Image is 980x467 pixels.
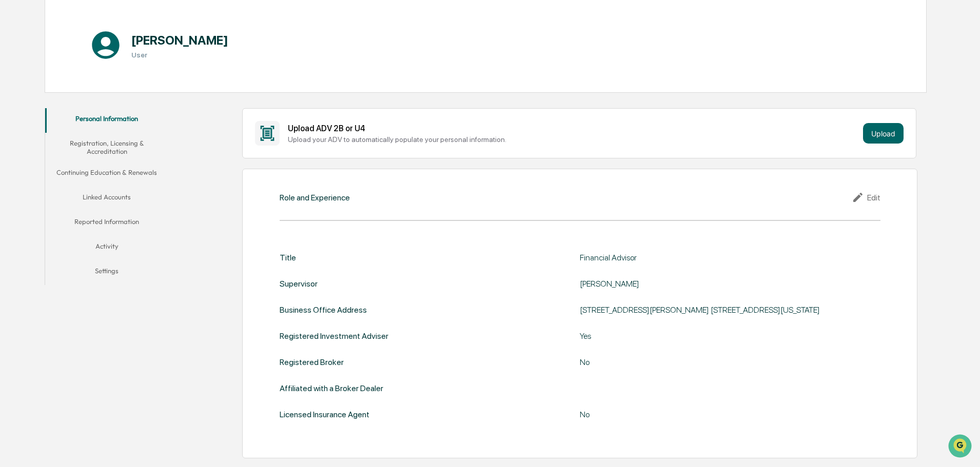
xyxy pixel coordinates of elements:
div: Yes [580,331,836,341]
span: Data Lookup [21,149,65,159]
button: Activity [45,236,168,260]
button: Reported Information [45,211,168,236]
div: Upload ADV 2B or U4 [288,124,859,133]
div: No [580,357,836,367]
span: Pylon [102,174,124,181]
div: No [580,410,836,419]
h3: User [131,51,228,59]
a: 🗄️Attestations [70,125,131,144]
button: Settings [45,260,168,285]
button: Linked Accounts [45,187,168,211]
div: Business Office Address [280,305,367,315]
div: 🗄️ [74,130,83,138]
div: Edit [852,191,880,204]
div: Affiliated with a Broker Dealer [280,383,383,393]
iframe: Open customer support [947,433,975,461]
div: Title [280,253,296,262]
a: 🖐️Preclearance [6,125,70,144]
p: How can we help? [10,22,187,38]
h1: [PERSON_NAME] [131,33,228,48]
div: 🔎 [10,150,18,158]
button: Personal Information [45,108,168,133]
div: [STREET_ADDRESS][PERSON_NAME] [STREET_ADDRESS][US_STATE] [580,305,836,315]
div: 🖐️ [10,130,18,138]
button: Start new chat [174,82,187,94]
div: Registered Investment Adviser [280,331,388,341]
div: Licensed Insurance Agent [280,410,369,419]
div: We're available if you need us! [35,89,130,97]
a: Powered byPylon [72,173,124,181]
a: 🔎Data Lookup [6,145,69,163]
div: [PERSON_NAME] [580,279,836,289]
button: Registration, Licensing & Accreditation [45,133,168,162]
span: Attestations [85,129,127,139]
div: Upload your ADV to automatically populate your personal information. [288,135,859,144]
div: Role and Experience [280,193,350,202]
div: Financial Advisor [580,253,836,262]
span: Preclearance [21,129,66,139]
button: Upload [863,123,904,144]
div: Registered Broker [280,357,344,367]
div: Supervisor [280,279,318,289]
img: 1746055101610-c473b297-6a78-478c-a979-82029cc54cd1 [10,78,29,97]
button: Continuing Education & Renewals [45,162,168,187]
div: Start new chat [35,78,168,89]
div: secondary tabs example [45,108,168,285]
